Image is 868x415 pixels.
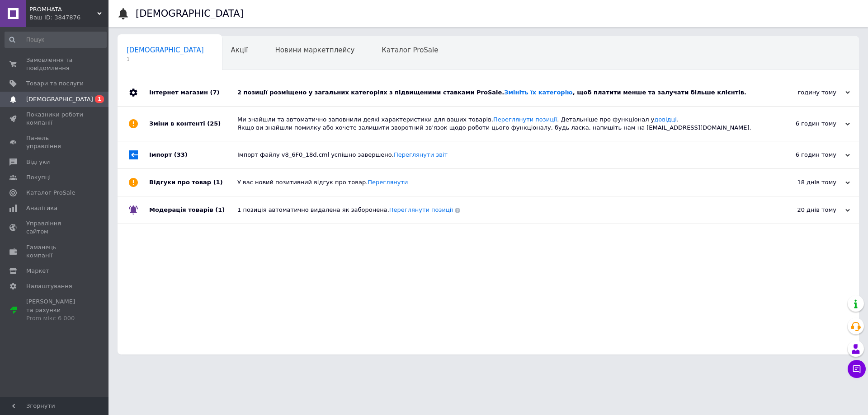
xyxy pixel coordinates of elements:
span: (33) [174,151,188,158]
span: Налаштування [26,282,72,290]
div: 2 позиції розміщено у загальних категоріях з підвищеними ставками ProSale. , щоб платити менше та... [237,89,759,97]
div: 20 днів тому [759,206,850,214]
span: Гаманець компанії [26,243,84,260]
div: 18 днів тому [759,178,850,187]
span: Управління сайтом [26,219,84,236]
span: [PERSON_NAME] та рахунки [26,298,84,322]
button: Чат з покупцем [848,360,866,378]
span: 1 [127,56,204,63]
span: Каталог ProSale [26,189,75,197]
div: Ми знайшли та автоматично заповнили деякі характеристики для ваших товарів. . Детальніше про функ... [237,116,759,132]
span: [DEMOGRAPHIC_DATA] [127,46,204,54]
span: Відгуки [26,158,50,166]
a: Змініть їх категорію [504,89,572,96]
span: Маркет [26,267,49,275]
a: Переглянути позиції [493,116,557,123]
div: Імпорт файлу v8_6F0_18d.cml успішно завершено. [237,151,759,159]
div: Зміни в контенті [149,107,237,141]
span: 1 [95,95,104,103]
div: 6 годин тому [759,151,850,159]
span: Замовлення та повідомлення [26,56,84,72]
div: У вас новий позитивний відгук про товар. [237,178,759,187]
span: Каталог ProSale [382,46,438,54]
h1: [DEMOGRAPHIC_DATA] [136,8,244,19]
span: Покупці [26,173,51,182]
a: Переглянути позиції [389,206,453,213]
span: [DEMOGRAPHIC_DATA] [26,95,93,103]
div: 6 годин тому [759,120,850,128]
div: Імпорт [149,141,237,168]
a: Переглянути звіт [394,151,448,158]
span: (1) [215,206,225,213]
span: PROMHATA [29,5,97,14]
span: Показники роботи компанії [26,111,84,127]
input: Пошук [5,32,107,48]
a: Переглянути [368,179,408,186]
span: Аналітика [26,204,57,212]
span: (7) [210,89,219,96]
div: Ваш ID: 3847876 [29,14,108,22]
span: Новини маркетплейсу [275,46,354,54]
span: Товари та послуги [26,79,84,88]
span: (25) [207,120,221,127]
div: Модерація товарів [149,196,237,224]
span: Панель управління [26,134,84,150]
span: Акції [231,46,248,54]
div: Prom мікс 6 000 [26,314,84,322]
div: Відгуки про товар [149,169,237,196]
a: довідці [654,116,677,123]
div: Інтернет магазин [149,79,237,106]
span: (1) [213,179,223,186]
div: 1 позиція автоматично видалена як заборонена. [237,206,759,214]
div: годину тому [759,89,850,97]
